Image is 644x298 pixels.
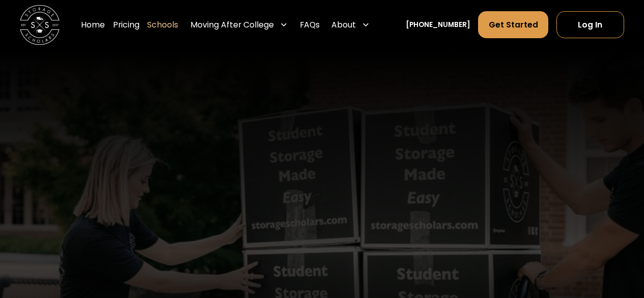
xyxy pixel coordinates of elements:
a: Schools [147,11,178,39]
a: [PHONE_NUMBER] [406,20,470,31]
img: Storage Scholars main logo [20,5,60,45]
a: Get Started [478,11,548,38]
a: Log In [556,11,624,38]
a: Pricing [113,11,139,39]
div: Moving After College [190,19,274,31]
a: Home [81,11,105,39]
div: About [331,19,356,31]
a: FAQs [300,11,320,39]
